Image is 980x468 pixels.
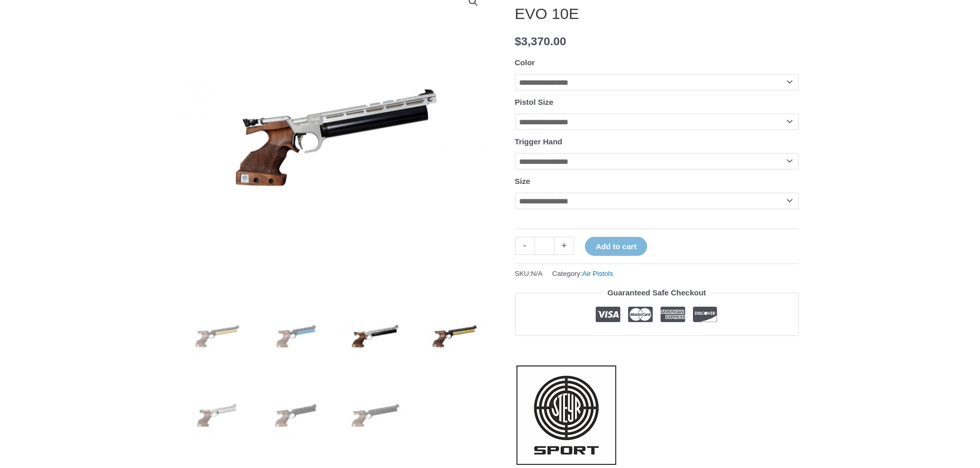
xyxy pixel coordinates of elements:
a: - [515,237,534,255]
a: Steyr Sport [515,364,618,466]
img: EVO 10E - Image 3 [340,301,411,372]
iframe: Customer reviews powered by Trustpilot [515,344,799,356]
span: $ [515,35,522,48]
img: Steyr EVO 10E [182,301,253,372]
legend: Guaranteed Safe Checkout [603,286,710,300]
a: + [555,237,574,255]
img: EVO 10E - Image 7 [340,380,411,451]
h1: EVO 10E [515,5,799,23]
button: Add to cart [585,237,647,256]
span: Category: [552,267,613,280]
img: EVO 10E - Image 5 [182,380,253,451]
label: Trigger Hand [515,137,563,146]
a: Air Pistols [582,270,613,277]
span: N/A [531,270,543,277]
input: Product quantity [534,237,555,255]
bdi: 3,370.00 [515,35,566,48]
img: EVO 10E - Image 2 [260,301,332,372]
img: Steyr EVO 10E [419,301,490,372]
img: EVO 10E - Image 6 [260,380,332,451]
span: SKU: [515,267,543,280]
label: Color [515,58,535,67]
label: Pistol Size [515,98,554,106]
label: Size [515,177,530,185]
